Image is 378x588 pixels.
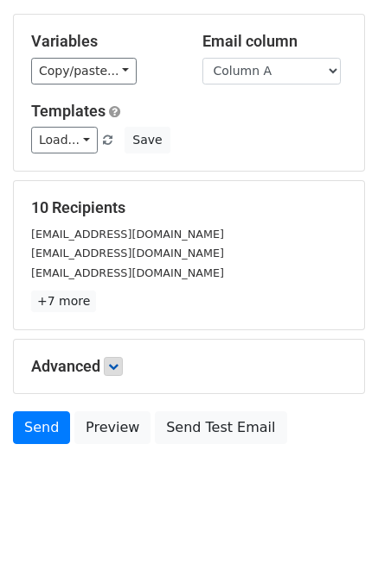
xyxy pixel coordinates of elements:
a: Send Test Email [155,411,286,444]
a: +7 more [31,291,96,312]
button: Save [125,127,170,153]
a: Templates [31,102,106,120]
iframe: Chat Widget [292,505,378,588]
small: [EMAIL_ADDRESS][DOMAIN_NAME] [31,247,224,260]
small: [EMAIL_ADDRESS][DOMAIN_NAME] [31,266,224,279]
h5: 10 Recipients [31,198,347,217]
small: [EMAIL_ADDRESS][DOMAIN_NAME] [31,228,224,241]
h5: Advanced [31,357,347,376]
h5: Email column [202,32,348,51]
h5: Variables [31,32,176,51]
a: Send [13,411,70,444]
a: Copy/paste... [31,58,137,84]
a: Load... [31,127,98,153]
a: Preview [74,411,151,444]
